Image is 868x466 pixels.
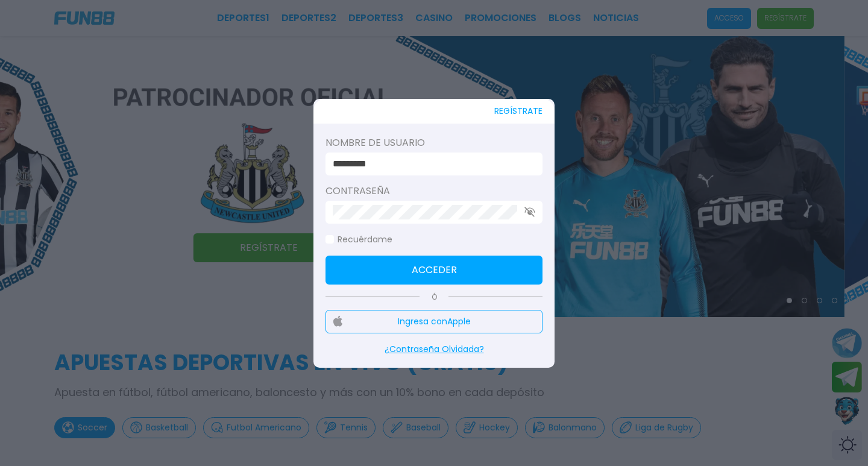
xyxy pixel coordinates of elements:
[325,233,392,246] label: Recuérdame
[325,310,542,333] button: Ingresa conApple
[325,136,542,150] label: Nombre de usuario
[325,292,542,303] p: Ó
[325,343,542,356] p: ¿Contraseña Olvidada?
[325,184,542,198] label: Contraseña
[494,99,542,124] button: REGÍSTRATE
[325,256,542,285] button: Acceder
